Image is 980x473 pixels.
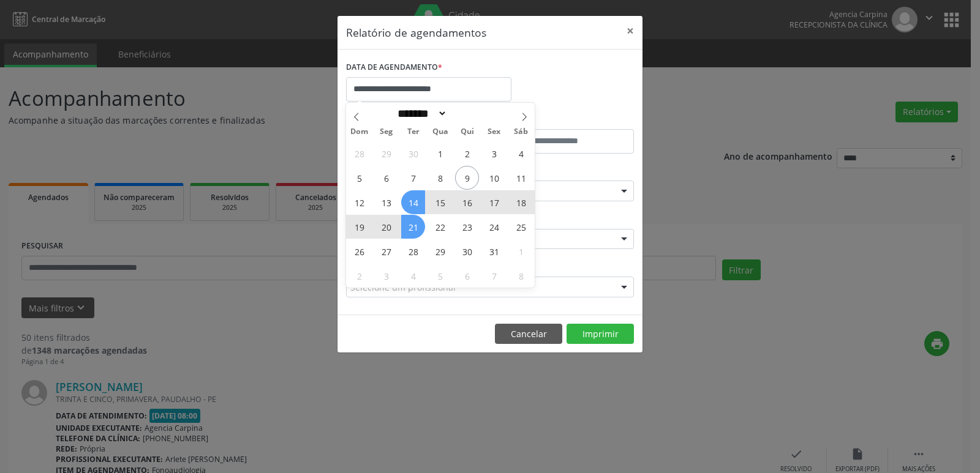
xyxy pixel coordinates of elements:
[455,141,479,165] span: Outubro 2, 2025
[455,190,479,214] span: Outubro 16, 2025
[482,190,506,214] span: Outubro 17, 2025
[455,264,479,288] span: Novembro 6, 2025
[401,190,425,214] span: Outubro 14, 2025
[495,324,562,345] button: Cancelar
[454,128,481,136] span: Qui
[455,166,479,190] span: Outubro 9, 2025
[350,281,456,294] span: Selecione um profissional
[428,215,452,239] span: Outubro 22, 2025
[509,264,533,288] span: Novembro 8, 2025
[447,107,488,120] input: Year
[401,141,425,165] span: Setembro 30, 2025
[493,110,634,129] label: ATÉ
[401,264,425,288] span: Novembro 4, 2025
[427,128,454,136] span: Qua
[455,239,479,263] span: Outubro 30, 2025
[347,264,371,288] span: Novembro 2, 2025
[374,215,398,239] span: Outubro 20, 2025
[481,128,508,136] span: Sex
[428,264,452,288] span: Novembro 5, 2025
[401,215,425,239] span: Outubro 21, 2025
[347,166,371,190] span: Outubro 5, 2025
[401,166,425,190] span: Outubro 7, 2025
[428,239,452,263] span: Outubro 29, 2025
[509,190,533,214] span: Outubro 18, 2025
[374,190,398,214] span: Outubro 13, 2025
[428,141,452,165] span: Outubro 1, 2025
[428,190,452,214] span: Outubro 15, 2025
[374,239,398,263] span: Outubro 27, 2025
[509,166,533,190] span: Outubro 11, 2025
[401,239,425,263] span: Outubro 28, 2025
[567,324,634,345] button: Imprimir
[374,141,398,165] span: Setembro 29, 2025
[509,215,533,239] span: Outubro 25, 2025
[400,128,427,136] span: Ter
[374,264,398,288] span: Novembro 3, 2025
[618,16,643,46] button: Close
[482,239,506,263] span: Outubro 31, 2025
[482,264,506,288] span: Novembro 7, 2025
[347,215,371,239] span: Outubro 19, 2025
[509,141,533,165] span: Outubro 4, 2025
[393,107,447,120] select: Month
[482,215,506,239] span: Outubro 24, 2025
[455,215,479,239] span: Outubro 23, 2025
[347,141,371,165] span: Setembro 28, 2025
[347,190,371,214] span: Outubro 12, 2025
[346,128,373,136] span: Dom
[482,141,506,165] span: Outubro 3, 2025
[509,239,533,263] span: Novembro 1, 2025
[373,128,400,136] span: Seg
[346,24,486,40] h5: Relatório de agendamentos
[482,166,506,190] span: Outubro 10, 2025
[347,239,371,263] span: Outubro 26, 2025
[374,166,398,190] span: Outubro 6, 2025
[428,166,452,190] span: Outubro 8, 2025
[508,128,535,136] span: Sáb
[346,58,442,77] label: DATA DE AGENDAMENTO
